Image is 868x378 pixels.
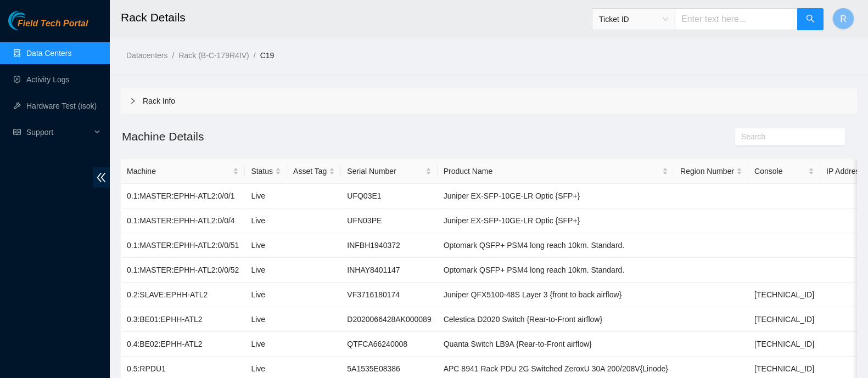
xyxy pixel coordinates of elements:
button: search [797,8,824,30]
input: Search [741,131,830,143]
span: read [13,128,21,136]
td: [TECHNICAL_ID] [748,307,820,332]
button: R [832,8,854,30]
td: 0.1:MASTER:EPHH-ATL2:0/0/1 [121,184,245,208]
td: QTFCA66240008 [341,332,437,357]
td: Optomark QSFP+ PSM4 long reach 10km. Standard. [438,233,674,258]
a: Datacenters [126,51,167,60]
span: Field Tech Portal [18,19,88,29]
td: 0.1:MASTER:EPHH-ATL2:0/0/52 [121,258,245,283]
span: Support [26,121,91,143]
td: Live [245,184,287,208]
td: Juniper EX-SFP-10GE-LR Optic {SFP+} [438,208,674,233]
span: R [840,12,847,26]
td: Live [245,208,287,233]
td: Celestica D2020 Switch {Rear-to-Front airflow} [438,307,674,332]
img: Akamai Technologies [8,11,55,30]
td: Juniper EX-SFP-10GE-LR Optic {SFP+} [438,184,674,208]
td: 0.2:SLAVE:EPHH-ATL2 [121,283,245,307]
td: Live [245,307,287,332]
a: Activity Logs [26,75,70,84]
td: 0.1:MASTER:EPHH-ATL2:0/0/4 [121,208,245,233]
td: Live [245,233,287,258]
div: Rack Info [121,88,857,114]
td: 0.3:BE01:EPHH-ATL2 [121,307,245,332]
td: 0.4:BE02:EPHH-ATL2 [121,332,245,357]
a: Data Centers [26,49,71,58]
td: Juniper QFX5100-48S Layer 3 {front to back airflow} [438,283,674,307]
td: Live [245,332,287,357]
span: / [172,51,174,60]
td: UFN03PE [341,208,437,233]
span: double-left [93,167,110,188]
a: C19 [260,51,275,60]
td: Live [245,258,287,283]
a: Hardware Test (isok) [26,101,97,110]
span: Ticket ID [599,11,668,27]
td: D2020066428AK000089 [341,307,437,332]
span: right [130,98,136,104]
td: VF3716180174 [341,283,437,307]
span: / [254,51,256,60]
td: INHAY8401147 [341,258,437,283]
span: search [806,14,815,25]
td: UFQ03E1 [341,184,437,208]
input: Enter text here... [675,8,798,30]
a: Rack (B-C-179R4IV) [178,51,249,60]
td: INFBH1940372 [341,233,437,258]
h2: Machine Details [121,127,673,145]
td: Quanta Switch LB9A {Rear-to-Front airflow} [438,332,674,357]
td: 0.1:MASTER:EPHH-ATL2:0/0/51 [121,233,245,258]
td: [TECHNICAL_ID] [748,332,820,357]
td: [TECHNICAL_ID] [748,283,820,307]
a: Akamai TechnologiesField Tech Portal [8,20,88,34]
td: Live [245,283,287,307]
td: Optomark QSFP+ PSM4 long reach 10km. Standard. [438,258,674,283]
